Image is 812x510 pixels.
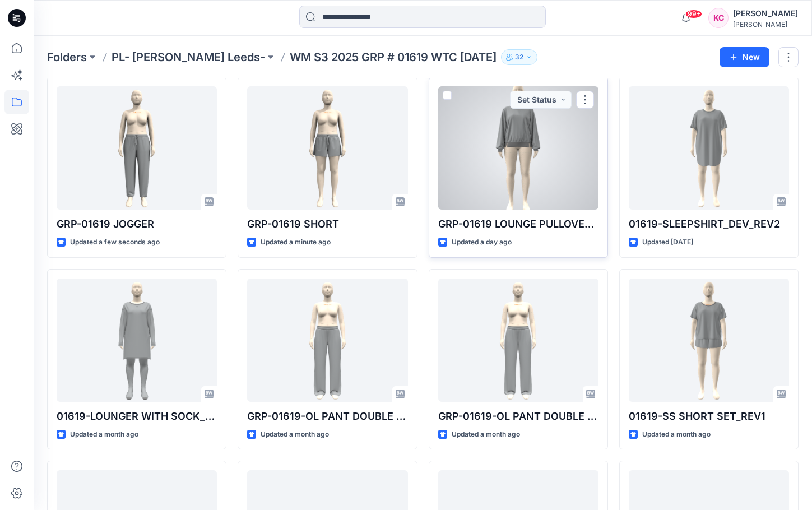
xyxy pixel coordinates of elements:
p: GRP-01619 LOUNGE PULLOVER_DEVELOPMENT [438,216,598,232]
p: Updated a day ago [452,237,512,248]
a: GRP-01619-OL PANT DOUBLE ELASTIC_DEV_REV1 [247,279,407,402]
p: GRP-01619 JOGGER [57,216,217,232]
a: GRP-01619 LOUNGE PULLOVER_DEVELOPMENT [438,86,598,210]
div: [PERSON_NAME] [733,20,798,29]
div: [PERSON_NAME] [733,7,798,20]
a: GRP-01619 JOGGER [57,86,217,210]
span: 99+ [685,10,702,18]
a: GRP-01619 SHORT [247,86,407,210]
a: GRP-01619-OL PANT DOUBLE ELASTIC_DEV_REV2 [438,279,598,402]
div: KC [708,8,729,28]
p: Updated a month ago [70,429,138,441]
p: 01619-SS SHORT SET_REV1 [629,409,789,424]
p: Updated a minute ago [261,237,331,248]
p: Updated a month ago [642,429,711,441]
p: GRP-01619-OL PANT DOUBLE ELASTIC_DEV_REV2 [438,409,598,424]
p: Updated a month ago [452,429,520,441]
button: New [720,47,769,67]
a: PL- [PERSON_NAME] Leeds- [112,49,265,65]
p: 01619-LOUNGER WITH SOCK_DEV [57,409,217,424]
p: WM S3 2025 GRP # 01619 WTC [DATE] [290,49,497,65]
a: 01619-SS SHORT SET_REV1 [629,279,789,402]
p: Updated a month ago [261,429,329,441]
p: Updated a few seconds ago [70,237,160,248]
a: Folders [47,49,87,65]
p: 32 [515,51,523,63]
p: 01619-SLEEPSHIRT_DEV_REV2 [629,216,789,232]
a: 01619-SLEEPSHIRT_DEV_REV2 [629,86,789,210]
a: 01619-LOUNGER WITH SOCK_DEV [57,279,217,402]
p: GRP-01619 SHORT [247,216,407,232]
p: Updated [DATE] [642,237,693,248]
button: 32 [501,49,537,65]
p: GRP-01619-OL PANT DOUBLE ELASTIC_DEV_REV1 [247,409,407,424]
